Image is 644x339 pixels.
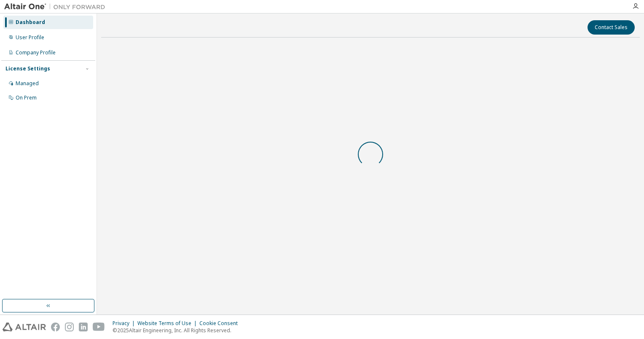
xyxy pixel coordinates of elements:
p: © 2025 Altair Engineering, Inc. All Rights Reserved. [113,327,243,334]
div: User Profile [16,34,44,41]
img: youtube.svg [93,323,105,331]
button: Contact Sales [588,20,635,35]
div: Website Terms of Use [137,320,199,327]
img: instagram.svg [65,323,74,331]
img: linkedin.svg [79,323,88,331]
div: Dashboard [16,19,45,26]
div: Cookie Consent [199,320,243,327]
div: Managed [16,80,39,87]
img: altair_logo.svg [3,323,46,331]
div: License Settings [5,65,50,72]
div: Company Profile [16,49,56,56]
img: facebook.svg [51,323,60,331]
div: Privacy [113,320,137,327]
img: Altair One [4,3,110,11]
div: On Prem [16,94,37,101]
